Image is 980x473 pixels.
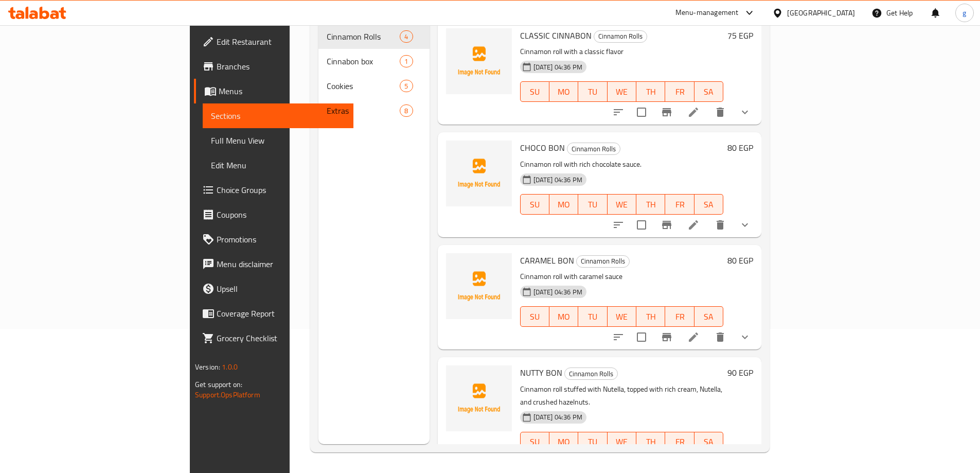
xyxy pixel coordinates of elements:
[318,20,429,127] nav: Menu sections
[669,434,690,449] span: FR
[631,326,652,348] span: Select to update
[636,81,665,102] button: TH
[654,100,679,125] button: Branch-specific-item
[327,80,400,92] span: Cookies
[699,84,719,99] span: SA
[549,432,578,452] button: MO
[194,178,353,202] a: Choice Groups
[400,32,412,42] span: 4
[217,258,345,270] span: Menu disclaimer
[727,365,753,380] h6: 90 EGP
[446,253,512,319] img: CARAMEL BON
[217,307,345,320] span: Coverage Report
[327,55,400,67] span: Cinnabon box
[520,306,549,327] button: SU
[554,309,574,324] span: MO
[446,28,512,94] img: CLASSIC CINNABON
[194,202,353,227] a: Coupons
[520,365,562,380] span: NUTTY BON
[665,194,694,215] button: FR
[665,81,694,102] button: FR
[578,306,607,327] button: TU
[694,81,723,102] button: SA
[520,140,565,155] span: CHOCO BON
[217,36,345,48] span: Edit Restaurant
[318,49,429,74] div: Cinnabon box1
[217,184,345,196] span: Choice Groups
[525,434,545,449] span: SU
[727,253,753,268] h6: 80 EGP
[606,100,631,125] button: sort-choices
[194,326,353,351] a: Grocery Checklist
[699,434,719,449] span: SA
[446,365,512,431] img: NUTTY BON
[217,208,345,221] span: Coupons
[739,331,751,343] svg: Show Choices
[217,332,345,344] span: Grocery Checklist
[564,367,618,380] div: Cinnamon Rolls
[525,309,545,324] span: SU
[675,7,739,19] div: Menu-management
[567,143,620,155] div: Cinnamon Rolls
[400,30,413,43] div: items
[211,134,345,147] span: Full Menu View
[708,213,733,237] button: delete
[446,141,512,206] img: CHOCO BON
[520,270,723,283] p: Cinnamon roll with caramel sauce
[733,325,757,349] button: show more
[211,159,345,171] span: Edit Menu
[576,255,630,268] div: Cinnamon Rolls
[636,194,665,215] button: TH
[654,325,679,349] button: Branch-specific-item
[631,101,652,123] span: Select to update
[733,100,757,125] button: show more
[194,227,353,252] a: Promotions
[594,30,647,42] span: Cinnamon Rolls
[699,197,719,212] span: SA
[578,432,607,452] button: TU
[739,219,751,231] svg: Show Choices
[669,197,690,212] span: FR
[549,81,578,102] button: MO
[582,84,603,99] span: TU
[612,434,632,449] span: WE
[665,306,694,327] button: FR
[582,309,603,324] span: TU
[608,81,636,102] button: WE
[687,331,700,343] a: Edit menu item
[694,432,723,452] button: SA
[606,213,631,237] button: sort-choices
[529,62,586,72] span: [DATE] 04:36 PM
[525,197,545,212] span: SU
[640,309,661,324] span: TH
[606,325,631,349] button: sort-choices
[567,143,620,155] span: Cinnamon Rolls
[631,214,652,236] span: Select to update
[733,213,757,237] button: show more
[608,194,636,215] button: WE
[194,79,353,103] a: Menus
[219,85,345,97] span: Menus
[520,432,549,452] button: SU
[582,434,603,449] span: TU
[217,233,345,246] span: Promotions
[400,57,412,66] span: 1
[194,54,353,79] a: Branches
[520,194,549,215] button: SU
[565,368,617,380] span: Cinnamon Rolls
[525,84,545,99] span: SU
[529,175,586,185] span: [DATE] 04:36 PM
[612,197,632,212] span: WE
[400,106,412,116] span: 8
[549,194,578,215] button: MO
[787,7,855,19] div: [GEOGRAPHIC_DATA]
[578,81,607,102] button: TU
[708,325,733,349] button: delete
[669,309,690,324] span: FR
[318,74,429,98] div: Cookies5
[694,194,723,215] button: SA
[687,219,700,231] a: Edit menu item
[636,432,665,452] button: TH
[727,28,753,43] h6: 75 EGP
[694,306,723,327] button: SA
